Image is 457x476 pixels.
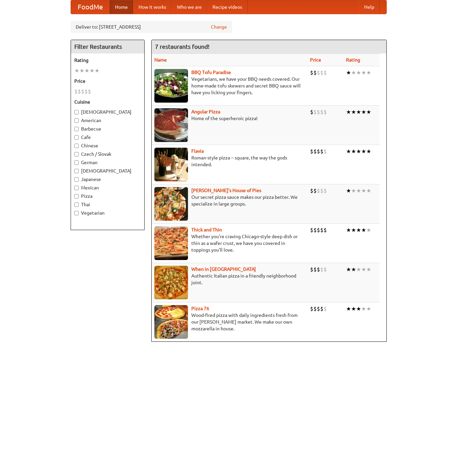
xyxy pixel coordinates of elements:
[154,115,305,122] p: Home of the superheroic pizza!
[320,187,323,194] li: $
[346,266,351,273] li: ★
[154,194,305,207] p: Our secret pizza sauce makes our pizza better. We specialize in large groups.
[313,108,317,116] li: $
[154,154,305,168] p: Roman-style pizza -- square, the way the gods intended.
[74,159,141,166] label: German
[323,187,327,194] li: $
[361,226,366,234] li: ★
[154,57,167,63] a: Name
[317,266,320,273] li: $
[74,127,79,131] input: Barbecue
[154,266,188,299] img: wheninrome.jpg
[191,266,256,272] a: When in [GEOGRAPHIC_DATA]
[207,0,247,14] a: Recipe videos
[346,148,351,155] li: ★
[346,57,360,63] a: Rating
[79,67,84,74] li: ★
[356,226,361,234] li: ★
[320,69,323,76] li: $
[356,305,361,313] li: ★
[74,118,79,123] input: American
[78,88,81,95] li: $
[110,0,133,14] a: Home
[74,210,141,216] label: Vegetarian
[310,187,313,194] li: $
[361,148,366,155] li: ★
[74,110,79,114] input: [DEMOGRAPHIC_DATA]
[74,211,79,215] input: Vegetarian
[323,305,327,313] li: $
[356,69,361,76] li: ★
[191,306,209,311] a: Pizza 76
[191,188,261,193] b: [PERSON_NAME]'s House of Pies
[351,148,356,155] li: ★
[74,184,141,191] label: Mexican
[356,148,361,155] li: ★
[154,233,305,253] p: Whether you're craving Chicago-style deep dish or thin as a wafer crust, we have you covered in t...
[154,148,188,181] img: flavia.jpg
[361,69,366,76] li: ★
[317,226,320,234] li: $
[74,151,141,157] label: Czech / Slovak
[356,108,361,116] li: ★
[323,148,327,155] li: $
[310,108,313,116] li: $
[351,187,356,194] li: ★
[211,24,227,30] a: Change
[191,70,231,75] a: BBQ Tofu Paradise
[74,78,141,84] h5: Price
[154,76,305,96] p: Vegetarians, we have your BBQ needs covered. Our home-made tofu skewers and secret BBQ sauce will...
[74,109,141,115] label: [DEMOGRAPHIC_DATA]
[191,148,204,154] a: Flavia
[323,266,327,273] li: $
[320,305,323,313] li: $
[346,69,351,76] li: ★
[71,0,110,14] a: FoodMe
[356,266,361,273] li: ★
[74,177,79,182] input: Japanese
[351,69,356,76] li: ★
[74,57,141,64] h5: Rating
[313,187,317,194] li: $
[361,187,366,194] li: ★
[74,152,79,156] input: Czech / Slovak
[320,108,323,116] li: $
[71,21,232,33] div: Deliver to: [STREET_ADDRESS]
[366,148,371,155] li: ★
[191,227,222,232] b: Thick and Thin
[323,226,327,234] li: $
[154,69,188,103] img: tofuparadise.jpg
[84,67,89,74] li: ★
[71,40,144,53] h4: Filter Restaurants
[74,99,141,105] h5: Cuisine
[313,226,317,234] li: $
[74,193,141,199] label: Pizza
[74,125,141,132] label: Barbecue
[351,226,356,234] li: ★
[317,187,320,194] li: $
[346,187,351,194] li: ★
[172,0,207,14] a: Who we are
[74,169,79,173] input: [DEMOGRAPHIC_DATA]
[361,305,366,313] li: ★
[346,108,351,116] li: ★
[366,226,371,234] li: ★
[366,305,371,313] li: ★
[361,266,366,273] li: ★
[191,109,220,114] b: Angular Pizza
[74,203,79,207] input: Thai
[320,266,323,273] li: $
[317,69,320,76] li: $
[310,226,313,234] li: $
[323,69,327,76] li: $
[310,57,321,63] a: Price
[155,43,210,50] ng-pluralize: 7 restaurants found!
[74,168,141,174] label: [DEMOGRAPHIC_DATA]
[317,305,320,313] li: $
[366,108,371,116] li: ★
[133,0,172,14] a: How it works
[154,305,188,339] img: pizza76.jpg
